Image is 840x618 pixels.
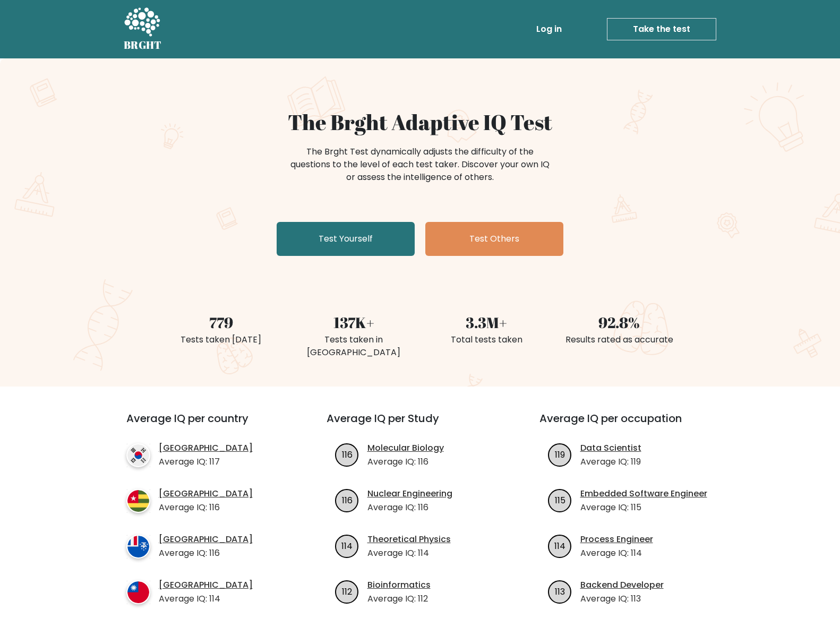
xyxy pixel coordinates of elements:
[367,501,452,514] p: Average IQ: 116
[580,547,653,560] p: Average IQ: 114
[161,311,281,333] div: 779
[126,443,150,467] img: country
[327,412,514,437] h3: Average IQ per Study
[294,311,414,333] div: 137K+
[580,579,664,591] a: Backend Developer
[124,4,162,54] a: BRGHT
[126,489,150,513] img: country
[580,533,653,546] a: Process Engineer
[607,18,716,40] a: Take the test
[159,501,253,514] p: Average IQ: 116
[580,456,641,468] p: Average IQ: 119
[425,222,563,256] a: Test Others
[287,145,553,184] div: The Brght Test dynamically adjusts the difficulty of the questions to the level of each test take...
[532,19,566,40] a: Log in
[342,585,352,597] text: 112
[367,593,431,605] p: Average IQ: 112
[367,533,451,546] a: Theoretical Physics
[124,39,162,51] h5: BRGHT
[159,533,253,546] a: [GEOGRAPHIC_DATA]
[554,494,565,506] text: 115
[159,456,253,468] p: Average IQ: 117
[559,311,679,333] div: 92.8%
[159,487,253,500] a: [GEOGRAPHIC_DATA]
[580,487,707,500] a: Embedded Software Engineer
[277,222,415,256] a: Test Yourself
[426,311,546,333] div: 3.3M+
[341,539,353,552] text: 114
[161,109,679,135] h1: The Brght Adaptive IQ Test
[367,456,444,468] p: Average IQ: 116
[159,547,253,560] p: Average IQ: 116
[126,580,150,604] img: country
[367,487,452,500] a: Nuclear Engineering
[367,579,431,591] a: Bioinformatics
[539,412,727,437] h3: Average IQ per occupation
[126,412,288,437] h3: Average IQ per country
[580,593,664,605] p: Average IQ: 113
[159,442,253,454] a: [GEOGRAPHIC_DATA]
[555,448,565,460] text: 119
[554,539,565,552] text: 114
[159,593,253,605] p: Average IQ: 114
[161,333,281,346] div: Tests taken [DATE]
[559,333,679,346] div: Results rated as accurate
[367,547,451,560] p: Average IQ: 114
[580,442,641,454] a: Data Scientist
[367,442,444,454] a: Molecular Biology
[294,333,414,359] div: Tests taken in [GEOGRAPHIC_DATA]
[341,448,352,460] text: 116
[580,501,707,514] p: Average IQ: 115
[426,333,546,346] div: Total tests taken
[555,585,565,597] text: 113
[159,579,253,591] a: [GEOGRAPHIC_DATA]
[341,494,352,506] text: 116
[126,535,150,559] img: country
